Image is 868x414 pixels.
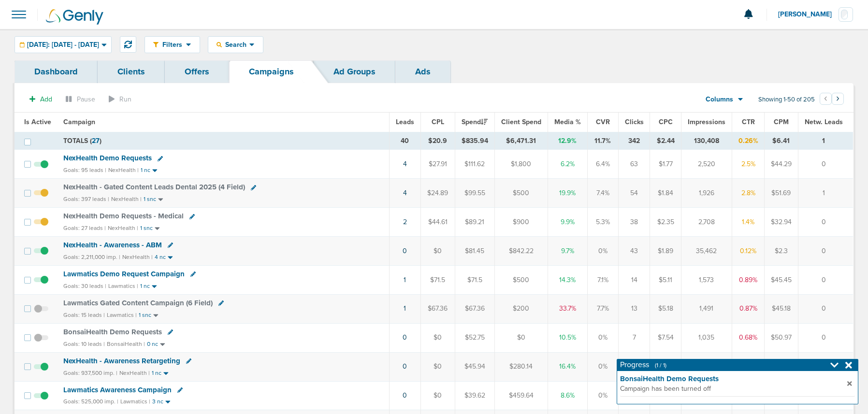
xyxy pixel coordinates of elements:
[681,132,732,150] td: 130,408
[63,341,105,348] small: Goals: 10 leads |
[765,150,798,179] td: $44.29
[108,283,138,289] small: Lawmatics |
[765,352,798,381] td: $1.31
[420,323,455,352] td: $0
[455,294,495,323] td: $67.36
[650,323,681,352] td: $7.54
[805,118,843,126] span: Netw. Leads
[681,265,732,294] td: 1,573
[619,179,650,208] td: 54
[222,41,249,49] span: Search
[63,312,105,319] small: Goals: 15 leads |
[732,237,764,266] td: 0.12%
[494,237,548,266] td: $842.22
[63,398,118,405] small: Goals: 525,000 imp. |
[455,265,495,294] td: $71.5
[455,237,495,266] td: $81.45
[403,160,407,168] a: 4
[798,352,853,381] td: 0
[63,196,109,203] small: Goals: 397 leads |
[420,294,455,323] td: $67.36
[659,118,673,126] span: CPC
[832,93,844,105] button: Go to next page
[107,312,137,318] small: Lawmatics |
[119,370,150,376] small: NexHealth |
[625,118,644,126] span: Clicks
[120,398,150,405] small: Lawmatics |
[395,60,450,83] a: Ads
[765,265,798,294] td: $45.45
[681,352,732,381] td: 35,018
[404,276,406,284] a: 1
[706,95,733,104] span: Columns
[403,362,407,371] a: 0
[63,118,95,126] span: Campaign
[587,294,618,323] td: 7.7%
[765,179,798,208] td: $51.69
[620,374,847,384] strong: BonsaiHealth Demo Requests
[587,132,618,150] td: 11.7%
[63,283,106,290] small: Goals: 30 leads |
[619,265,650,294] td: 14
[432,118,444,126] span: CPL
[494,265,548,294] td: $500
[765,237,798,266] td: $2.3
[63,212,184,220] span: NexHealth Demo Requests - Medical
[98,60,165,83] a: Clients
[420,132,455,150] td: $20.9
[40,95,52,103] span: Add
[396,118,414,126] span: Leads
[58,132,390,150] td: TOTALS ( )
[798,132,853,150] td: 1
[494,294,548,323] td: $200
[548,208,588,237] td: 9.9%
[655,362,666,369] span: (1 / 1)
[732,352,764,381] td: 0.04%
[314,60,395,83] a: Ad Groups
[619,294,650,323] td: 13
[155,254,166,261] small: 4 nc
[63,270,185,278] span: Lawmatics Demo Request Campaign
[548,381,588,410] td: 8.6%
[152,398,163,405] small: 3 nc
[548,150,588,179] td: 6.2%
[681,237,732,266] td: 35,462
[144,196,156,203] small: 1 snc
[548,352,588,381] td: 16.4%
[108,225,138,231] small: NexHealth |
[63,370,117,377] small: Goals: 937,500 imp. |
[403,391,407,400] a: 0
[420,179,455,208] td: $24.89
[140,225,153,232] small: 1 snc
[765,294,798,323] td: $45.18
[732,294,764,323] td: 0.87%
[587,381,618,410] td: 0%
[650,294,681,323] td: $5.18
[455,179,495,208] td: $99.55
[108,167,139,173] small: NexHealth |
[24,118,51,126] span: Is Active
[798,208,853,237] td: 0
[548,237,588,266] td: 9.7%
[798,323,853,352] td: 0
[650,208,681,237] td: $2.35
[27,42,99,48] span: [DATE]: [DATE] - [DATE]
[404,304,406,313] a: 1
[650,237,681,266] td: $1.89
[587,237,618,266] td: 0%
[63,357,180,365] span: NexHealth - Awareness Retargeting
[63,154,152,162] span: NexHealth Demo Requests
[650,132,681,150] td: $2.44
[619,352,650,381] td: 15
[494,352,548,381] td: $280.14
[420,352,455,381] td: $0
[63,385,172,394] span: Lawmatics Awareness Campaign
[619,208,650,237] td: 38
[732,179,764,208] td: 2.8%
[455,150,495,179] td: $111.62
[548,294,588,323] td: 33.7%
[403,189,407,197] a: 4
[554,118,581,126] span: Media %
[596,118,610,126] span: CVR
[111,196,142,202] small: NexHealth |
